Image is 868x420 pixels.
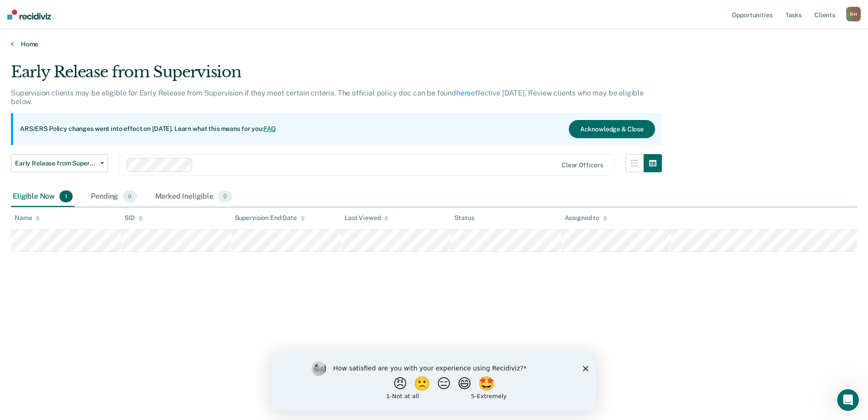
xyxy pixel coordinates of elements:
div: Marked Ineligible0 [153,187,234,207]
div: Name [15,214,40,222]
div: Last Viewed [345,214,389,222]
div: Status [454,214,474,222]
p: Supervision clients may be eligible for Early Release from Supervision if they meet certain crite... [11,89,644,106]
span: 1 [59,190,73,202]
button: Acknowledge & Close [569,120,655,138]
div: Supervision End Date [235,214,305,222]
a: Home [11,40,857,48]
div: R H [846,7,861,21]
div: Clear officers [562,161,603,169]
img: Recidiviz [7,10,51,20]
button: Early Release from Supervision [11,154,108,172]
div: Early Release from Supervision [11,63,662,89]
div: Pending0 [89,187,138,207]
div: Assigned to [565,214,607,222]
iframe: Intercom live chat [837,389,859,411]
a: FAQ [264,125,276,132]
iframe: Survey by Kim from Recidiviz [271,352,597,411]
button: RH [846,7,861,21]
span: 0 [218,190,232,202]
a: here [456,89,471,97]
span: Early Release from Supervision [15,160,97,167]
div: Eligible Now1 [11,187,74,207]
span: 0 [123,190,137,202]
p: ARS/ERS Policy changes went into effect on [DATE]. Learn what this means for you: [20,125,276,134]
div: SID [124,214,143,222]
